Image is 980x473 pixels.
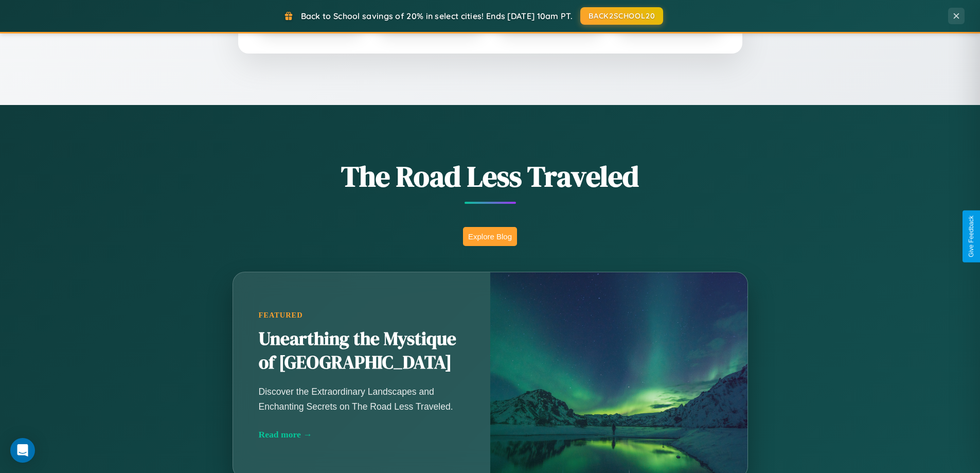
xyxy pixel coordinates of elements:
[301,11,573,21] span: Back to School savings of 20% in select cities! Ends [DATE] 10am PT.
[580,7,663,25] button: BACK2SCHOOL20
[463,227,517,246] button: Explore Blog
[182,156,799,196] h1: The Road Less Traveled
[10,438,35,463] div: Open Intercom Messenger
[259,327,465,375] h2: Unearthing the Mystique of [GEOGRAPHIC_DATA]
[259,429,465,440] div: Read more →
[259,384,465,413] p: Discover the Extraordinary Landscapes and Enchanting Secrets on The Road Less Traveled.
[259,311,465,320] div: Featured
[968,216,975,257] div: Give Feedback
